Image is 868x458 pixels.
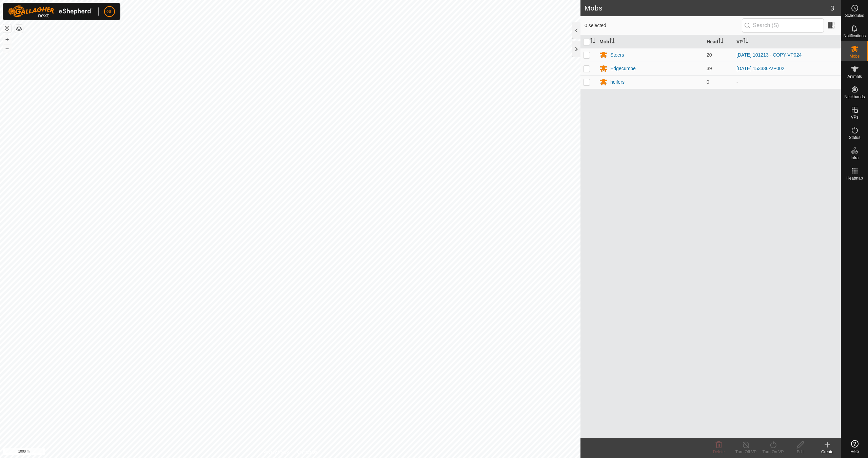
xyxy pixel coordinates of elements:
a: Privacy Policy [263,449,289,455]
span: Notifications [844,34,866,38]
div: Edit [787,449,814,455]
p-sorticon: Activate to sort [743,39,748,44]
button: Reset Map [3,24,11,33]
span: 0 [707,79,709,85]
div: heifers [610,79,625,86]
p-sorticon: Activate to sort [609,39,615,44]
img: Gallagher Logo [8,5,93,18]
span: VPs [851,115,858,119]
a: [DATE] 153336-VP002 [736,66,784,71]
div: Turn Off VP [732,449,759,455]
span: GL [106,8,113,15]
span: Neckbands [844,95,865,99]
span: 3 [830,3,834,13]
span: 20 [707,52,712,58]
a: [DATE] 101213 - COPY-VP024 [736,52,802,58]
button: Map Layers [15,25,23,33]
span: Status [849,136,860,140]
span: 39 [707,66,712,71]
div: Create [814,449,841,455]
th: Mob [597,35,704,48]
span: Heatmap [846,176,863,180]
div: Steers [610,51,624,59]
div: Turn On VP [759,449,787,455]
a: Contact Us [297,449,317,455]
span: Delete [713,450,725,454]
th: Head [704,35,734,48]
p-sorticon: Activate to sort [718,39,724,44]
span: Infra [850,156,859,160]
p-sorticon: Activate to sort [590,39,595,44]
span: Help [850,450,859,454]
a: Help [841,437,868,456]
td: - [734,75,841,89]
th: VP [734,35,841,48]
button: + [3,36,11,44]
div: Edgecumbe [610,65,636,72]
span: Mobs [850,54,860,58]
h2: Mobs [585,4,830,12]
input: Search (S) [742,18,824,33]
button: – [3,44,11,53]
span: Animals [847,75,862,79]
span: 0 selected [585,22,742,29]
span: Schedules [845,14,864,18]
